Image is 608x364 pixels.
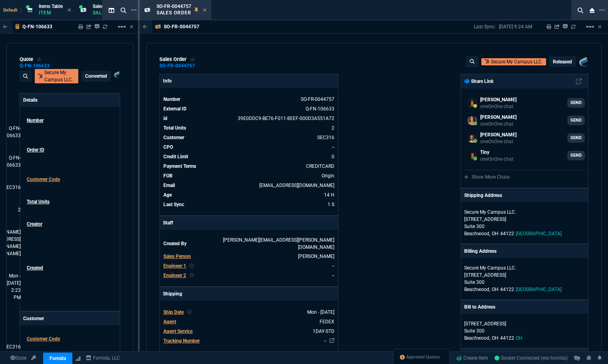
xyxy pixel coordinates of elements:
nx-icon: Split Panels [105,6,117,15]
tr: undefined [163,327,335,335]
a: SEC316 [317,135,334,140]
span: Order ID [27,147,44,153]
tr: mpray@securemycampus.com [163,181,335,189]
tr: undefined [163,308,335,316]
span: See Marketplace Order [238,116,334,121]
a: SEND [567,151,585,160]
a: Hide Workbench [130,24,133,30]
span: Default [3,8,21,13]
div: Add to Watchlist [190,56,195,63]
a: Create Item [453,352,491,364]
span: Last Sync [163,202,184,207]
tr: undefined [163,143,335,151]
span: Beachwood, [464,287,490,292]
mat-icon: Example home icon [117,22,127,31]
mat-icon: Example home icon [585,22,595,31]
span: Total Units [27,199,50,205]
p: Secure My Campus LLC. [464,264,541,272]
span: 2025-08-11T14:23:57.540Z [7,272,21,301]
span: Origin [322,173,334,179]
span: Sales Orders Table [93,4,131,9]
tr: See Marketplace Order [163,95,335,103]
span: Age [163,192,172,198]
p: Suite 300 [464,223,585,230]
span: ROSS [298,254,334,259]
span: 44122 [500,231,514,236]
tr: undefined [23,332,117,354]
p: [PERSON_NAME] [480,96,517,103]
span: FOB [163,173,173,179]
p: Share Link [464,78,493,85]
p: Details [20,93,120,107]
span: CREDITCARD [306,163,334,169]
a: SEND [567,133,585,143]
span: 2 [18,206,21,213]
span: 1DAY-STD [313,329,334,334]
p: Sales Order [93,10,131,16]
span: OH [492,335,499,341]
span: Customer Code [27,336,60,342]
a: J5m2EEyMii7eBpKrAABF [495,354,568,362]
a: -- [332,144,334,150]
tr: undefined [163,162,335,170]
span: SO-FR-0044757 [157,4,191,9]
span: Ship Date [163,309,184,315]
p: oneOnOne chat [480,156,513,162]
p: oneOnOne chat [480,103,517,110]
div: sales order [159,56,195,63]
a: Hide Workbench [598,24,602,30]
span: [GEOGRAPHIC_DATA] [516,231,562,236]
p: Item [39,10,63,16]
p: [PERSON_NAME] [480,131,517,138]
p: Sales Order [157,10,192,16]
span: Customer Code [27,177,60,182]
div: Add to Watchlist [36,56,42,63]
span: id [163,116,167,121]
nx-icon: Clear selected rep [187,309,192,316]
p: Staff [160,216,338,230]
tr: 8/10/25 => 7:00 PM [163,191,335,199]
span: FIONA.ROSSI@FORNIDA.COM [223,237,334,250]
tr: See Marketplace Order [163,114,335,122]
p: [STREET_ADDRESS] [464,216,585,223]
span: Agent [163,319,176,325]
tr: See Marketplace Order [23,113,117,143]
a: Kaleb.Hutchinson@fornida.com [464,95,585,111]
tr: undefined [23,217,117,261]
tr: undefined [163,236,335,251]
a: Brian.Over@fornida.com [464,130,585,146]
span: 8/10/25 => 7:00 PM [324,192,334,198]
tr: undefined [23,261,117,305]
a: SEND [567,98,585,108]
tr: 8/11/25 => 9:24 AM [163,201,335,209]
span: Engineer 1 [163,263,186,269]
span: 2025-08-11T00:00:00.000Z [307,309,334,315]
tr: See Marketplace Order [163,105,335,113]
p: Shipping Address [464,192,502,199]
nx-icon: Close Tab [68,7,71,14]
tr: undefined [23,195,117,217]
nx-icon: Search [574,6,586,15]
nx-icon: Close Workbench [586,6,598,15]
span: Sales Person [163,254,191,259]
tr: undefined [163,172,335,180]
a: Open Customer in hubSpot [35,69,78,83]
p: Secure My Campus LLC. [491,58,543,65]
nx-icon: Back to Table [143,24,147,30]
p: converted [85,73,107,79]
p: Released [553,59,572,65]
a: msbcCompanyName [83,354,122,362]
span: Tracking Number [163,338,200,344]
span: OH [492,231,499,236]
p: Suite 300 [464,327,585,334]
p: Shipping [160,287,338,301]
a: Show More Chats [464,174,510,180]
span: Creator [27,221,42,227]
span: CPO [163,144,173,150]
a: SO-FR-0044757 [159,65,195,67]
nx-icon: Close Tab [203,7,207,14]
span: Payment Terms [163,163,196,169]
span: OH [492,287,499,292]
span: [GEOGRAPHIC_DATA] [516,287,562,292]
